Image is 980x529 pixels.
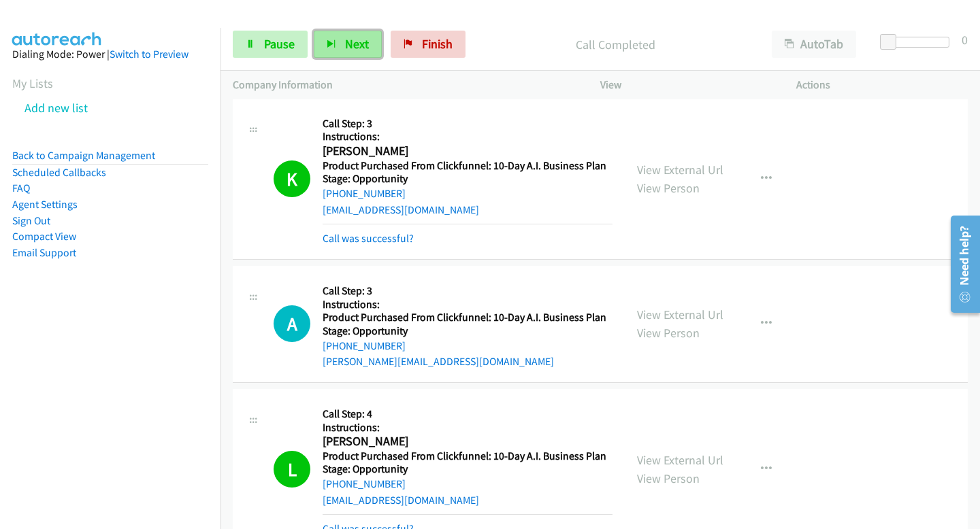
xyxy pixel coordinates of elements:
[323,203,479,216] a: [EMAIL_ADDRESS][DOMAIN_NAME]
[323,477,406,490] a: [PHONE_NUMBER]
[323,407,612,421] h5: Call Step: 4
[12,166,106,179] a: Scheduled Callbacks
[24,100,88,116] a: Add new list
[12,246,76,259] a: Email Support
[233,31,308,58] a: Pause
[12,46,208,63] div: Dialing Mode: Power |
[323,172,612,186] h5: Stage: Opportunity
[323,159,612,173] h5: Product Purchased From Clickfunnel: 10-Day A.I. Business Plan
[323,324,612,338] h5: Stage: Opportunity
[941,210,980,318] iframe: Resource Center
[323,130,612,143] h5: Instructions:
[233,77,576,93] p: Company Information
[323,355,554,368] a: [PERSON_NAME][EMAIL_ADDRESS][DOMAIN_NAME]
[323,421,612,434] h5: Instructions:
[422,36,453,52] span: Finish
[274,305,310,342] h1: A
[12,182,30,194] a: FAQ
[274,305,310,342] div: The call is yet to be attempted
[323,143,612,159] h2: [PERSON_NAME]
[323,494,479,507] a: [EMAIL_ADDRESS][DOMAIN_NAME]
[887,37,949,48] div: Delay between calls (in seconds)
[637,325,700,341] a: View Person
[12,198,78,211] a: Agent Settings
[323,449,612,463] h5: Product Purchased From Clickfunnel: 10-Day A.I. Business Plan
[12,214,50,227] a: Sign Out
[274,160,310,197] h1: K
[391,31,465,58] a: Finish
[323,339,406,352] a: [PHONE_NUMBER]
[314,31,382,58] button: Next
[637,471,700,486] a: View Person
[323,298,612,311] h5: Instructions:
[796,77,968,93] p: Actions
[637,452,723,468] a: View External Url
[345,36,369,52] span: Next
[323,284,612,298] h5: Call Step: 3
[323,232,414,245] a: Call was successful?
[323,462,612,476] h5: Stage: Opportunity
[962,31,968,49] div: 0
[637,162,723,177] a: View External Url
[323,187,406,200] a: [PHONE_NUMBER]
[323,434,612,449] h2: [PERSON_NAME]
[637,307,723,322] a: View External Url
[600,77,772,93] p: View
[110,48,189,61] a: Switch to Preview
[274,451,310,488] h1: L
[12,230,76,243] a: Compact View
[12,149,155,162] a: Back to Campaign Management
[12,75,53,91] a: My Lists
[772,31,856,58] button: AutoTab
[264,36,295,52] span: Pause
[323,311,612,324] h5: Product Purchased From Clickfunnel: 10-Day A.I. Business Plan
[637,180,700,196] a: View Person
[484,35,747,54] p: Call Completed
[323,117,612,131] h5: Call Step: 3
